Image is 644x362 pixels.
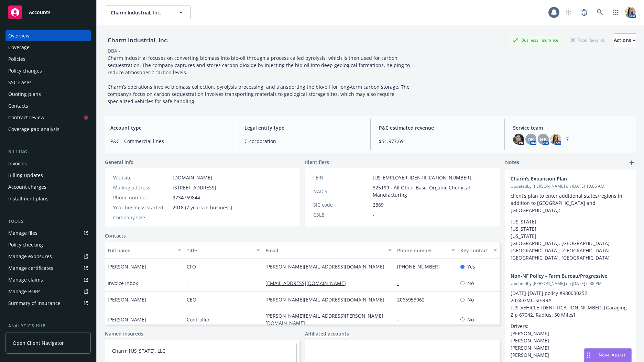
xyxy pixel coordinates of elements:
[467,263,475,270] span: Yes
[550,134,561,145] img: photo
[585,349,593,362] div: Drag to move
[397,247,447,254] div: Phone number
[112,348,165,354] a: Charm [US_STATE], LLC
[458,242,500,259] button: Key contact
[397,296,430,303] a: 2065953062
[467,279,474,287] span: No
[313,174,370,181] div: FEIN
[105,6,191,19] button: Charm Industrial, Inc.
[110,138,228,145] span: P&C - Commercial lines
[108,263,146,270] span: [PERSON_NAME]
[564,137,569,141] a: +7
[513,134,524,145] img: photo
[609,6,623,19] a: Switch app
[108,47,120,54] div: DBA: -
[8,42,30,53] div: Coverage
[511,192,630,214] p: client’s plan to enter additional states/regions in addition to [GEOGRAPHIC_DATA] and [GEOGRAPHIC...
[6,298,91,309] a: Summary of insurance
[108,247,174,254] div: Full name
[6,228,91,239] a: Manage files
[505,169,636,267] div: Charm's Expansion PlanUpdatedby [PERSON_NAME] on [DATE] 10:06 AMclient’s plan to enter additional...
[29,10,51,15] span: Accounts
[108,55,411,105] span: Charm Industrial focuses on converting biomass into bio-oil through a process called pyrolysis, w...
[6,89,91,100] a: Quoting plans
[505,158,519,167] span: Notes
[6,286,91,297] a: Manage BORs
[513,124,630,131] span: Service team
[113,204,170,211] div: Year business started
[614,34,636,47] div: Actions
[265,296,390,303] a: [PERSON_NAME][EMAIL_ADDRESS][DOMAIN_NAME]
[6,30,91,41] a: Overview
[527,136,534,143] span: DP
[6,65,91,76] a: Policy changes
[187,296,196,303] span: CEO
[8,193,48,204] div: Installment plans
[511,183,630,189] span: Updated by [PERSON_NAME] on [DATE] 10:06 AM
[373,174,471,181] span: [US_EMPLOYER_IDENTIFICATION_NUMBER]
[105,242,184,259] button: Full name
[511,281,630,287] span: Updated by [PERSON_NAME] on [DATE] 6:38 PM
[244,138,362,145] span: C-corporation
[108,316,146,323] span: [PERSON_NAME]
[113,174,170,181] div: Website
[8,170,43,181] div: Billing updates
[8,77,32,88] div: SSC Cases
[6,182,91,193] a: Account charges
[105,330,143,337] a: Named insureds
[173,184,216,191] span: [STREET_ADDRESS]
[110,124,228,131] span: Account type
[584,348,632,362] button: Nova Assist
[567,36,608,44] div: Total Rewards
[187,263,196,270] span: CFO
[8,298,61,309] div: Summary of insurance
[8,158,27,169] div: Invoices
[184,242,263,259] button: Title
[6,42,91,53] a: Coverage
[108,296,146,303] span: [PERSON_NAME]
[6,54,91,65] a: Policies
[397,263,445,270] a: [PHONE_NUMBER]
[108,279,138,287] span: Invoice Inbox
[6,170,91,181] a: Billing updates
[187,316,210,323] span: Controller
[105,36,171,45] div: Charm Industrial, Inc.
[8,54,25,65] div: Policies
[313,188,370,195] div: NAICS
[373,211,374,218] span: -
[6,239,91,250] a: Policy checking
[6,158,91,169] a: Invoices
[540,136,547,143] span: HB
[593,6,607,19] a: Search
[614,33,636,47] button: Actions
[6,274,91,285] a: Manage claims
[379,124,496,131] span: P&C estimated revenue
[305,158,329,166] span: Identifiers
[263,242,394,259] button: Email
[313,211,370,218] div: CSLB
[8,263,53,274] div: Manage certificates
[6,193,91,204] a: Installment plans
[187,279,188,287] span: -
[6,263,91,274] a: Manage certificates
[373,201,384,208] span: 2869
[6,112,91,123] a: Contract review
[173,214,174,221] span: -
[113,194,170,201] div: Phone number
[265,247,384,254] div: Email
[397,316,404,323] a: -
[627,158,636,167] a: add
[265,280,351,286] a: [EMAIL_ADDRESS][DOMAIN_NAME]
[173,174,212,181] a: [DOMAIN_NAME]
[265,312,383,326] a: [PERSON_NAME][EMAIL_ADDRESS][PERSON_NAME][DOMAIN_NAME]
[561,6,575,19] a: Start snowing
[8,251,52,262] div: Manage exposures
[8,286,41,297] div: Manage BORs
[105,232,126,239] a: Contacts
[6,3,91,22] a: Accounts
[8,239,43,250] div: Policy checking
[8,182,46,193] div: Account charges
[599,352,626,358] span: Nova Assist
[8,30,30,41] div: Overview
[6,251,91,262] span: Manage exposures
